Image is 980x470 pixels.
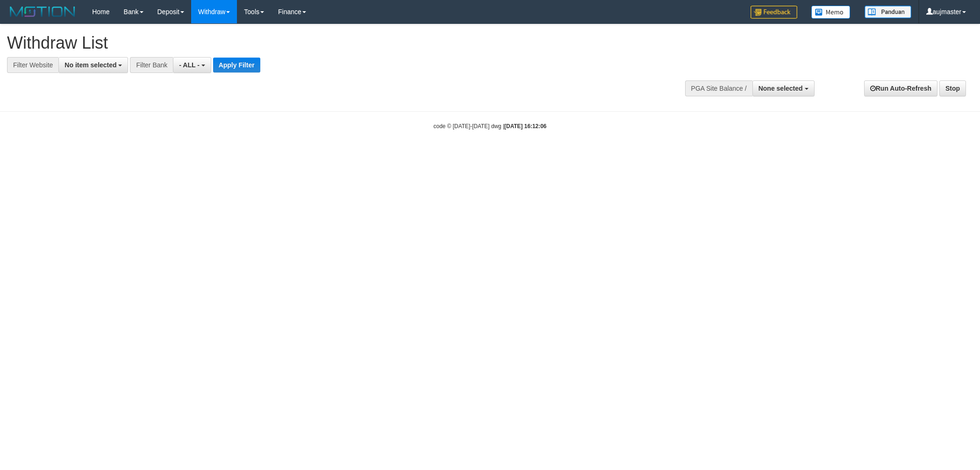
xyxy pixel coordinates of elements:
[751,6,797,19] img: Feedback.jpg
[758,85,803,92] span: None selected
[173,57,211,73] button: - ALL -
[434,123,547,130] small: code © [DATE]-[DATE] dwg |
[213,58,260,72] button: Apply Filter
[864,80,937,96] a: Run Auto-Refresh
[865,6,911,18] img: panduan.png
[7,57,58,73] div: Filter Website
[939,80,966,96] a: Stop
[752,80,815,96] button: None selected
[64,61,116,69] span: No item selected
[130,57,173,73] div: Filter Bank
[58,57,128,73] button: No item selected
[179,61,200,69] span: - ALL -
[504,123,546,130] strong: [DATE] 16:12:06
[811,6,851,19] img: Button%20Memo.svg
[685,80,752,96] div: PGA Site Balance /
[7,5,78,19] img: MOTION_logo.png
[7,34,644,52] h1: Withdraw List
